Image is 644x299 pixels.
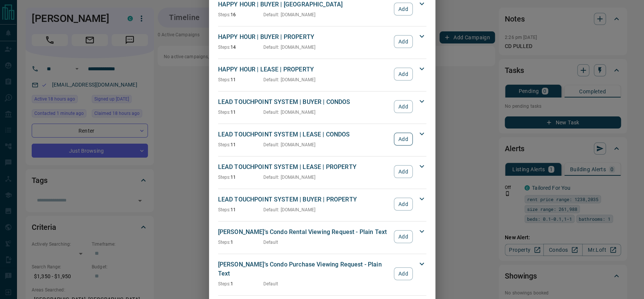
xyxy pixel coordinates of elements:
p: LEAD TOUCHPOINT SYSTEM | BUYER | PROPERTY [218,195,390,204]
p: 16 [218,11,263,18]
p: Default [263,239,278,246]
p: Default : [DOMAIN_NAME] [263,141,316,148]
button: Add [394,68,412,81]
div: HAPPY HOUR | BUYER | PROPERTYSteps:14Default: [DOMAIN_NAME]Add [218,31,426,52]
p: 11 [218,141,263,148]
span: Steps: [218,45,231,50]
p: 11 [218,206,263,213]
button: Add [394,165,412,178]
span: Steps: [218,77,231,82]
p: Default : [DOMAIN_NAME] [263,174,316,181]
p: LEAD TOUCHPOINT SYSTEM | LEASE | PROPERTY [218,163,390,172]
p: Default : [DOMAIN_NAME] [263,206,316,213]
div: LEAD TOUCHPOINT SYSTEM | LEASE | CONDOSSteps:11Default: [DOMAIN_NAME]Add [218,129,426,150]
button: Add [394,35,412,48]
p: 1 [218,239,263,246]
span: Steps: [218,12,231,17]
div: [PERSON_NAME]'s Condo Rental Viewing Request - Plain TextSteps:1DefaultAdd [218,226,426,247]
p: 11 [218,109,263,116]
div: HAPPY HOUR | LEASE | PROPERTYSteps:11Default: [DOMAIN_NAME]Add [218,64,426,85]
p: 1 [218,280,263,287]
button: Add [394,100,412,113]
p: Default : [DOMAIN_NAME] [263,109,316,116]
p: Default : [DOMAIN_NAME] [263,76,316,83]
p: Default : [DOMAIN_NAME] [263,11,316,18]
button: Add [394,267,412,280]
p: HAPPY HOUR | BUYER | PROPERTY [218,33,390,42]
p: Default : [DOMAIN_NAME] [263,44,316,51]
p: [PERSON_NAME]'s Condo Rental Viewing Request - Plain Text [218,228,390,237]
p: LEAD TOUCHPOINT SYSTEM | BUYER | CONDOS [218,98,390,107]
div: LEAD TOUCHPOINT SYSTEM | BUYER | PROPERTYSteps:11Default: [DOMAIN_NAME]Add [218,194,426,215]
button: Add [394,3,412,15]
button: Add [394,133,412,146]
button: Add [394,198,412,211]
span: Steps: [218,110,231,115]
p: 14 [218,44,263,51]
p: 11 [218,174,263,181]
p: HAPPY HOUR | LEASE | PROPERTY [218,65,390,74]
p: Default [263,280,278,287]
p: 11 [218,76,263,83]
div: LEAD TOUCHPOINT SYSTEM | BUYER | CONDOSSteps:11Default: [DOMAIN_NAME]Add [218,96,426,117]
p: LEAD TOUCHPOINT SYSTEM | LEASE | CONDOS [218,130,390,139]
span: Steps: [218,240,231,245]
div: LEAD TOUCHPOINT SYSTEM | LEASE | PROPERTYSteps:11Default: [DOMAIN_NAME]Add [218,161,426,182]
span: Steps: [218,281,231,287]
p: [PERSON_NAME]'s Condo Purchase Viewing Request - Plain Text [218,260,390,278]
span: Steps: [218,175,231,180]
span: Steps: [218,142,231,147]
span: Steps: [218,207,231,212]
div: [PERSON_NAME]'s Condo Purchase Viewing Request - Plain TextSteps:1DefaultAdd [218,259,426,289]
button: Add [394,230,412,243]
